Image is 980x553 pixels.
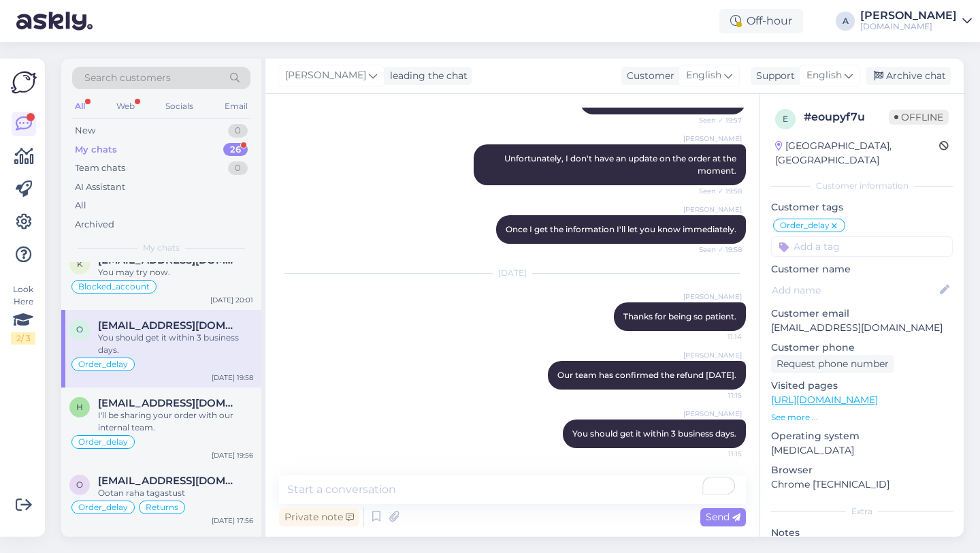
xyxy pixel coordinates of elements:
[76,402,83,412] span: h
[279,267,746,279] div: [DATE]
[683,291,742,302] span: [PERSON_NAME]
[860,10,957,21] div: [PERSON_NAME]
[783,114,788,124] span: e
[686,68,721,83] span: English
[504,153,738,176] span: Unfortunately, I don't have an update on the order at the moment.
[691,115,742,125] span: Seen ✓ 19:57
[76,479,83,490] span: o
[683,204,742,215] span: [PERSON_NAME]
[621,69,674,83] div: Customer
[771,411,953,424] p: See more ...
[228,161,248,175] div: 0
[780,221,830,230] span: Order_delay
[623,311,736,321] span: Thanks for being so patient.
[771,429,953,443] p: Operating system
[76,324,83,334] span: o
[572,428,736,439] span: You should get it within 3 business days.
[771,180,953,192] div: Customer information
[11,332,35,345] div: 2 / 3
[771,355,894,373] div: Request phone number
[557,370,736,380] span: Our team has confirmed the refund [DATE].
[771,321,953,335] p: [EMAIL_ADDRESS][DOMAIN_NAME]
[691,332,742,342] span: 11:14
[771,463,953,477] p: Browser
[719,9,803,33] div: Off-hour
[385,69,468,83] div: leading the chat
[771,394,878,406] a: [URL][DOMAIN_NAME]
[75,124,95,138] div: New
[222,97,250,115] div: Email
[75,180,125,194] div: AI Assistant
[691,244,742,255] span: Seen ✓ 19:58
[98,487,253,499] div: Ootan raha tagastust
[706,511,740,523] span: Send
[771,200,953,215] p: Customer tags
[78,360,128,368] span: Order_delay
[691,186,742,196] span: Seen ✓ 19:58
[228,124,248,138] div: 0
[771,443,953,458] p: [MEDICAL_DATA]
[98,475,240,487] span: olekorsolme@gmail.com
[98,319,240,332] span: olekorsolme@gmail.com
[751,69,795,83] div: Support
[889,110,949,125] span: Offline
[860,21,957,32] div: [DOMAIN_NAME]
[78,438,128,446] span: Order_delay
[772,283,937,298] input: Add name
[98,397,240,409] span: h3s0q4mq@anonaddy.me
[806,68,842,83] span: English
[860,10,972,32] a: [PERSON_NAME][DOMAIN_NAME]
[771,306,953,321] p: Customer email
[285,68,366,83] span: [PERSON_NAME]
[866,67,951,85] div: Archive chat
[146,503,178,511] span: Returns
[75,199,86,212] div: All
[212,373,253,383] div: [DATE] 19:58
[98,409,253,434] div: I'll be sharing your order with our internal team.
[78,283,150,291] span: Blocked_account
[279,475,746,504] textarea: To enrich screen reader interactions, please activate Accessibility in Grammarly extension settings
[691,390,742,400] span: 11:15
[212,450,253,460] div: [DATE] 19:56
[143,242,180,254] span: My chats
[11,283,35,345] div: Look Here
[771,341,953,355] p: Customer phone
[75,218,114,232] div: Archived
[11,69,37,95] img: Askly Logo
[804,109,889,125] div: # eoupyf7u
[683,133,742,144] span: [PERSON_NAME]
[771,236,953,257] input: Add a tag
[771,526,953,540] p: Notes
[98,332,253,356] div: You should get it within 3 business days.
[683,409,742,419] span: [PERSON_NAME]
[506,224,736,234] span: Once I get the information I'll let you know immediately.
[210,295,253,305] div: [DATE] 20:01
[78,503,128,511] span: Order_delay
[771,379,953,393] p: Visited pages
[77,259,83,269] span: k
[84,71,171,85] span: Search customers
[279,508,359,526] div: Private note
[75,161,125,175] div: Team chats
[163,97,196,115] div: Socials
[223,143,248,157] div: 26
[212,516,253,526] div: [DATE] 17:56
[683,350,742,360] span: [PERSON_NAME]
[836,12,855,31] div: A
[771,505,953,518] div: Extra
[72,97,88,115] div: All
[75,143,117,157] div: My chats
[775,139,939,168] div: [GEOGRAPHIC_DATA], [GEOGRAPHIC_DATA]
[771,262,953,276] p: Customer name
[98,266,253,279] div: You may try now.
[114,97,137,115] div: Web
[691,449,742,459] span: 11:15
[771,477,953,492] p: Chrome [TECHNICAL_ID]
